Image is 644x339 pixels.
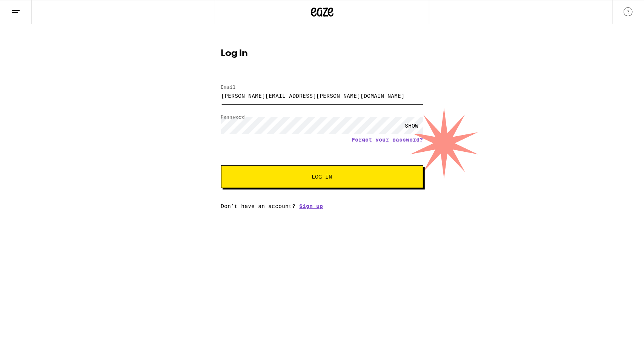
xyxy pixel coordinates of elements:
span: Log In [312,174,332,179]
a: Sign up [300,203,323,209]
input: Email [221,87,423,104]
div: Don't have an account? [221,203,423,209]
a: Forgot your password? [352,137,423,143]
div: SHOW [401,117,423,134]
span: Hi. Need any help? [5,5,54,11]
h1: Log In [221,49,423,58]
label: Password [221,114,245,119]
label: Email [221,85,236,89]
button: Log In [221,165,423,188]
